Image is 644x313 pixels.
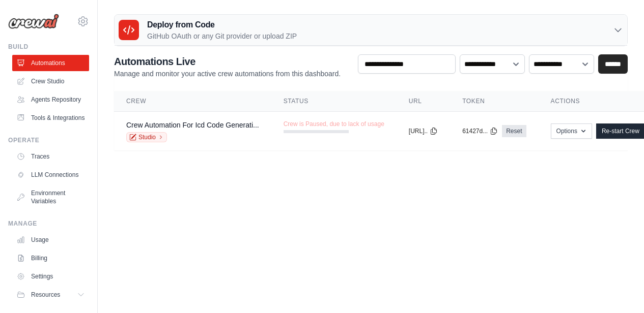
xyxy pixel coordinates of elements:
button: Options [551,123,592,139]
th: Token [450,91,538,112]
a: LLM Connections [12,167,89,183]
p: GitHub OAuth or any Git provider or upload ZIP [147,31,297,41]
div: Operate [8,136,89,144]
a: Crew Studio [12,73,89,89]
div: Manage [8,220,89,228]
th: Crew [114,91,271,112]
a: Settings [12,268,89,285]
a: Billing [12,250,89,266]
th: URL [397,91,450,112]
a: Tools & Integrations [12,110,89,126]
a: Reset [502,125,526,137]
a: Environment Variables [12,185,89,209]
button: 61427d... [462,127,498,135]
div: Build [8,43,89,51]
h3: Deploy from Code [147,19,297,31]
a: Crew Automation For Icd Code Generati... [126,121,259,129]
th: Status [271,91,397,112]
a: Usage [12,232,89,248]
img: Logo [8,14,59,29]
button: Resources [12,287,89,303]
a: Automations [12,55,89,71]
a: Agents Repository [12,91,89,108]
span: Resources [31,291,60,299]
p: Manage and monitor your active crew automations from this dashboard. [114,69,341,79]
a: Studio [126,132,167,142]
a: Traces [12,148,89,165]
span: Crew is Paused, due to lack of usage [284,120,384,128]
h2: Automations Live [114,54,341,69]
